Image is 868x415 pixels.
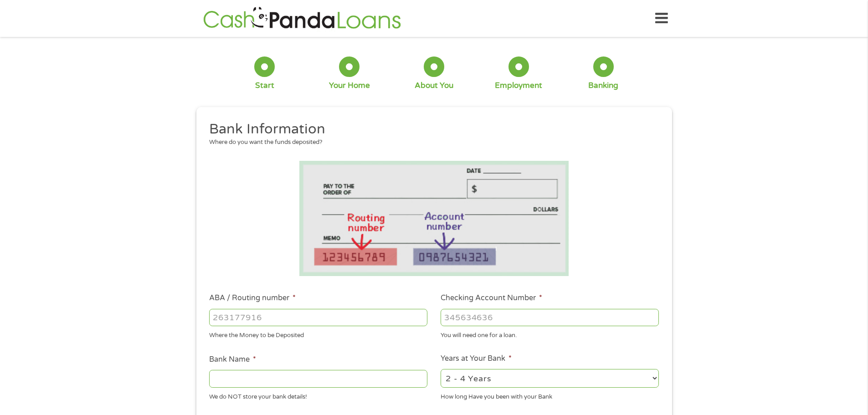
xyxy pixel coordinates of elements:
div: We do NOT store your bank details! [209,389,427,401]
input: 345634636 [441,309,659,326]
div: You will need one for a loan. [441,328,659,340]
div: Banking [588,81,618,91]
div: Your Home [329,81,370,91]
div: How long Have you been with your Bank [441,389,659,401]
label: ABA / Routing number [209,293,296,303]
img: GetLoanNow Logo [200,5,404,31]
div: About You [415,81,453,91]
label: Years at Your Bank [441,354,512,364]
img: Routing number location [299,161,569,276]
label: Checking Account Number [441,293,542,303]
div: Where the Money to be Deposited [209,328,427,340]
div: Employment [495,81,542,91]
div: Start [255,81,274,91]
label: Bank Name [209,355,256,364]
input: 263177916 [209,309,427,326]
h2: Bank Information [209,120,652,138]
div: Where do you want the funds deposited? [209,138,652,147]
